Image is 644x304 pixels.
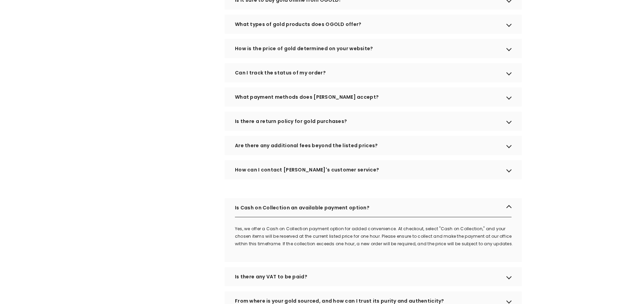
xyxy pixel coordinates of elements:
div: Can I track the status of my order? [225,63,522,82]
div: What types of gold products does OGOLD offer? [225,15,522,34]
div: What payment methods does [PERSON_NAME] accept? [225,87,522,107]
div: Is Cash on Collection an available payment option? [225,198,522,217]
div: Are there any additional fees beyond the listed prices? [225,136,522,155]
div: How is the price of gold determined on your website? [225,39,522,58]
p: Yes, we offer a Cash on Collection payment option for added convenience. At checkout, select "Cas... [235,225,522,248]
div: Is there a return policy for gold purchases? [225,112,522,131]
div: How can I contact [PERSON_NAME]'s customer service? [225,160,522,179]
div: Is there any VAT to be paid? [225,267,522,286]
